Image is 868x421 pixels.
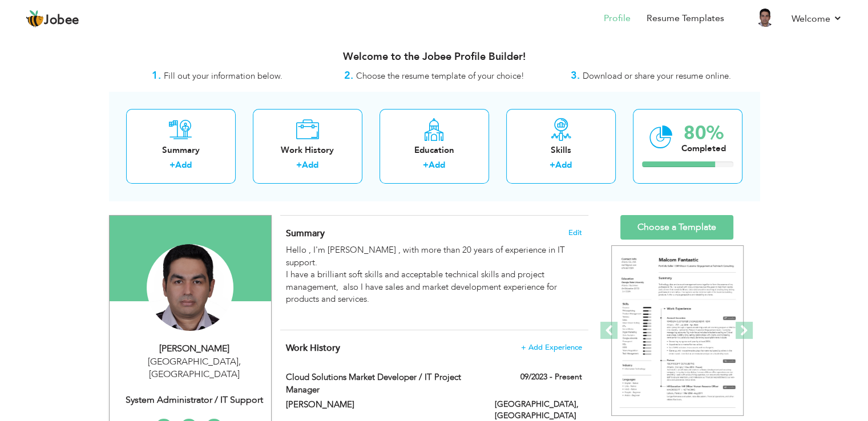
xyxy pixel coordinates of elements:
[423,159,429,171] label: +
[620,215,733,240] a: Choose a Template
[389,144,480,156] div: Education
[647,12,724,25] a: Resume Templates
[118,394,271,407] div: System Administrator / IT Support
[26,10,79,28] a: Jobee
[44,14,79,27] span: Jobee
[147,244,233,331] img: Saeed Saberi
[555,159,572,171] a: Add
[515,144,607,156] div: Skills
[286,371,478,396] label: Cloud Solutions Market Developer / IT project manager
[262,144,353,156] div: Work History
[520,371,582,383] label: 09/2023 - Present
[604,12,631,25] a: Profile
[571,68,580,83] strong: 3.
[118,355,271,382] div: [GEOGRAPHIC_DATA] [GEOGRAPHIC_DATA]
[681,124,726,143] div: 80%
[164,70,282,82] span: Fill out your information below.
[286,244,582,318] div: Hello , I'm [PERSON_NAME] , with more than 20 years of experience in IT support. I have a brillia...
[521,343,582,351] span: + Add Experience
[296,159,302,171] label: +
[344,68,353,83] strong: 2.
[286,342,340,354] span: Work History
[169,159,175,171] label: +
[286,227,325,240] span: Summary
[756,9,774,27] img: Profile Img
[118,342,271,355] div: [PERSON_NAME]
[286,399,478,411] label: [PERSON_NAME]
[356,70,524,82] span: Choose the resume template of your choice!
[429,159,445,171] a: Add
[302,159,318,171] a: Add
[26,10,44,28] img: jobee.io
[550,159,555,171] label: +
[792,12,842,26] a: Welcome
[681,143,726,155] div: Completed
[109,51,760,63] h3: Welcome to the Jobee Profile Builder!
[175,159,192,171] a: Add
[583,70,731,82] span: Download or share your resume online.
[286,228,582,239] h4: Adding a summary is a quick and easy way to highlight your experience and interests.
[286,342,582,354] h4: This helps to show the companies you have worked for.
[239,355,241,368] span: ,
[568,229,582,237] span: Edit
[152,68,161,83] strong: 1.
[135,144,227,156] div: Summary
